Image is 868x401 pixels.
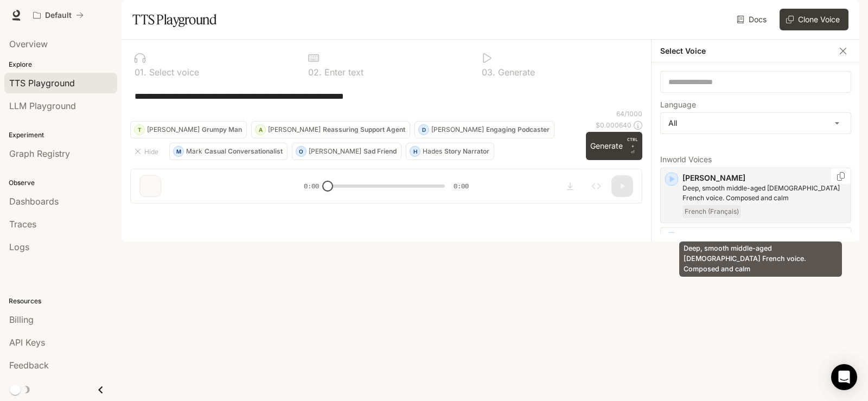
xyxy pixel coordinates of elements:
[174,143,183,160] div: M
[596,120,631,130] p: $ 0.000640
[444,148,489,155] p: Story Narrator
[186,148,202,155] p: Mark
[146,68,199,77] p: Select voice
[682,173,846,183] p: [PERSON_NAME]
[130,143,165,160] button: Hide
[45,11,72,20] p: Default
[423,148,442,155] p: Hades
[308,68,322,77] p: 0 2 .
[410,143,420,160] div: H
[682,183,846,203] p: Deep, smooth middle-aged male French voice. Composed and calm
[135,68,146,77] p: 0 1 .
[130,121,247,138] button: T[PERSON_NAME]Grumpy Man
[661,113,851,133] div: All
[147,126,200,133] p: [PERSON_NAME]
[202,126,242,133] p: Grumpy Man
[780,9,848,30] button: Clone Voice
[682,232,846,243] p: [PERSON_NAME]
[431,126,484,133] p: [PERSON_NAME]
[406,143,494,160] button: HHadesStory Narrator
[132,9,216,30] h1: TTS Playground
[28,4,88,26] button: All workspaces
[679,241,842,277] div: Deep, smooth middle-aged [DEMOGRAPHIC_DATA] French voice. Composed and calm
[363,148,397,155] p: Sad Friend
[268,126,321,133] p: [PERSON_NAME]
[322,68,363,77] p: Enter text
[251,121,410,138] button: A[PERSON_NAME]Reassuring Support Agent
[682,205,741,218] span: French (Français)
[414,121,554,138] button: D[PERSON_NAME]Engaging Podcaster
[627,136,638,156] p: ⏎
[495,68,535,77] p: Generate
[292,143,401,160] button: O[PERSON_NAME]Sad Friend
[835,172,846,181] button: Copy Voice ID
[135,121,144,138] div: T
[323,126,405,133] p: Reassuring Support Agent
[296,143,306,160] div: O
[482,68,495,77] p: 0 3 .
[256,121,265,138] div: A
[616,109,642,118] p: 64 / 1000
[735,9,771,30] a: Docs
[309,148,361,155] p: [PERSON_NAME]
[660,156,851,163] p: Inworld Voices
[419,121,429,138] div: D
[169,143,288,160] button: MMarkCasual Conversationalist
[205,148,283,155] p: Casual Conversationalist
[486,126,550,133] p: Engaging Podcaster
[831,364,857,390] div: Open Intercom Messenger
[627,136,638,149] p: CTRL +
[660,101,696,109] p: Language
[586,132,642,160] button: GenerateCTRL +⏎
